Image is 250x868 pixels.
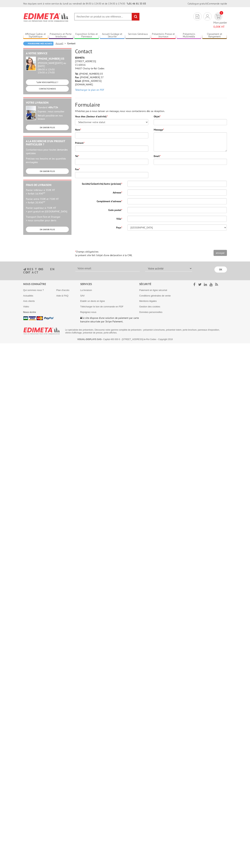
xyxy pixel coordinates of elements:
[75,102,227,108] h2: Formulaire
[23,2,146,5] div: Nos équipes sont à votre service du lundi au vendredi de 8h30 à 12h30 et de 13h30 à 17h30
[26,140,69,146] h2: A la recherche d'un produit particulier ?
[72,225,125,229] label: Pays
[23,268,26,271] img: newsletter.jpg
[127,2,146,5] strong: 01 46 81 33 03
[214,266,227,273] input: OK
[220,11,223,15] span: 0
[139,305,160,308] a: Gestion des cookies
[23,305,29,308] a: Vidéo
[26,106,36,120] img: widget-livraison.jpg
[38,62,69,68] div: [PERSON_NAME][DATE] au [DATE]
[188,2,207,5] a: Catalogue gratuit
[38,57,64,60] strong: [PHONE_NUMBER] 03
[75,250,227,257] p: Champs obligatoires Le présent site fait l'objet d'une déclaration à la CNIL
[214,250,227,256] input: envoyer
[80,282,139,286] div: Services
[23,289,44,291] a: Qui sommes nous ?
[26,157,69,164] p: Précisez vos besoins et les quantités envisagées
[75,72,109,86] p: [PHONE_NUMBER] 03 [PHONE_NUMBER] 37 [EMAIL_ADDRESS][DOMAIN_NAME]
[75,88,104,91] a: Télécharger le plan en PDF
[38,110,69,113] div: Express : nous consulter
[72,198,125,203] label: Complément d'adresse
[56,42,67,45] a: Accueil
[75,79,82,83] strong: Email :
[139,289,167,291] a: Paiement en ligne sécurisé
[75,72,80,75] strong: Tel :
[206,14,209,19] img: devis rapide
[26,227,69,232] a: EN SAVOIR PLUS
[216,14,221,19] img: devis rapide
[49,33,73,38] a: Présentoirs et Porte-brochures
[75,141,84,145] label: Prénom
[26,125,69,130] a: EN SAVOIR PLUS
[26,201,45,204] span: > forfait 20.95€
[207,2,227,5] a: Commande rapide
[26,168,69,174] a: EN SAVOIR PLUS
[173,233,227,247] iframe: reCAPTCHA
[23,268,70,274] h3: restons en contact
[26,52,69,55] h2: A votre service
[26,192,45,195] span: > forfait 16.95€
[26,188,69,195] p: Panier inférieur à 350€ HT
[80,316,139,323] p: Ce site dispose d’une solution de paiement par carte bancaire sécurisée par Stripe Paiement.
[65,328,224,334] p: Le spécialiste des présentoirs. Découvrez notre gamme complète de présentoirs : présentoir à broc...
[23,311,36,313] a: Nous écrire
[154,115,160,118] label: Objet
[56,289,69,291] a: Plan d'accès
[23,294,33,297] a: Actualités
[72,181,125,186] label: Société/Collectivité/Autre (précisez)
[80,305,123,308] a: Télécharger le bon de commande en PDF
[56,294,68,297] a: Aide & FAQ
[26,215,69,222] p: Transport Dom-Tom et Etranger
[26,101,69,104] h2: Votre livraison
[75,48,227,54] h2: Contact
[75,109,227,113] p: N'hésitez pas à nous laisser un message, nous vous contacterons dès sa réception.
[75,56,85,59] strong: EDIMETA
[100,33,125,38] a: Accueil Guidage et Sécurité
[80,300,105,302] a: Etablir un devis en ligne
[75,168,80,171] label: Fax
[75,115,108,118] label: Vous êtes (Secteur d'activité)
[139,294,171,297] a: Conditions générales de vente
[23,300,35,302] a: Avis clients
[38,106,69,109] div: Standard :
[139,282,184,286] div: Sécurité
[67,42,75,45] li: Contact
[38,62,69,74] div: 08h30 à 12h30 13h30 à 17h30
[74,33,99,38] a: Exposition Grilles et Panneaux
[75,154,79,158] label: Tel
[177,33,201,38] a: Présentoirs Multimédia
[154,128,164,131] label: Message
[213,25,227,29] span: € HT
[26,210,67,213] span: > port gratuit en [GEOGRAPHIC_DATA]
[80,311,96,313] a: Rejoignez-nous
[75,265,140,271] input: Votre email
[213,12,227,29] a: devis rapide 0 Mon panier 0,00€ HT
[196,14,199,19] img: devis rapide
[26,219,56,222] span: > nous consulter pour devis
[26,79,69,85] a: ON VOUS RAPPELLE ?
[132,13,139,21] input: rechercher
[26,148,69,155] p: Contactez-nous pour toutes demandes spéciales
[26,338,224,341] p: – Capital 400 000 € - [STREET_ADDRESS]-le-Roi Cedex - Copyright 2018
[75,56,109,70] p: [STREET_ADDRESS] CS 60016 94607 Choisy-le-Roi Cedex
[188,2,227,5] div: |
[23,42,53,46] a: Poursuivre mes achats
[26,183,69,187] h2: Frais de Livraison
[43,192,45,194] sup: HT
[77,338,102,341] strong: VISUAL-DISPLAYS SAS
[202,33,227,38] a: Classement et Rangement
[213,21,227,29] span: Mon panier
[26,86,69,91] a: CONTACTEZ-NOUS
[139,311,162,313] a: Données personnelles
[139,300,157,302] a: Mentions légales
[26,206,69,213] p: Panier supérieur à 750€ HT
[72,189,125,194] label: Adresse
[72,207,125,212] label: Code postal
[125,33,150,38] a: Services Généraux
[38,114,69,121] div: Retrait possible en nos locaux
[74,13,140,21] input: Rechercher un produit ou une référence...
[75,128,81,131] label: Nom
[26,57,36,71] img: widget-service.jpg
